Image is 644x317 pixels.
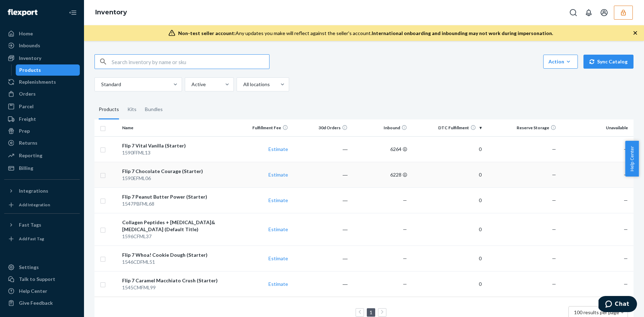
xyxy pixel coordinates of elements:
[19,139,37,146] div: Returns
[19,78,56,85] div: Replenishments
[231,119,290,136] th: Fulfillment Fee
[19,288,47,295] div: Help Center
[19,299,53,306] div: Give Feedback
[19,202,50,208] div: Add Integration
[597,6,611,20] button: Open account menu
[624,281,628,287] span: —
[552,255,556,261] span: —
[4,28,80,39] a: Home
[552,281,556,287] span: —
[122,259,228,266] div: 1546CDFML51
[268,146,288,152] a: Estimate
[291,119,350,136] th: 30d Orders
[191,81,191,88] input: Active
[19,30,33,37] div: Home
[122,193,228,200] div: Flip 7 Peanut Butter Power (Starter)
[291,187,350,213] td: ―
[268,255,288,261] a: Estimate
[410,271,484,297] td: 0
[122,142,228,149] div: Flip 7 Vital Vanilla (Starter)
[122,251,228,259] div: Flip 7 Whoa! Cookie Dough (Starter)
[566,6,580,20] button: Open Search Box
[291,246,350,271] td: ―
[66,6,80,20] button: Close Navigation
[4,88,80,99] a: Orders
[291,162,350,187] td: ―
[291,271,350,297] td: ―
[268,226,288,232] a: Estimate
[624,172,628,178] span: —
[4,274,80,285] button: Talk to Support
[368,309,374,315] a: Page 1 is your current page
[552,172,556,178] span: —
[122,277,228,284] div: Flip 7 Caramel Macchiato Crush (Starter)
[122,284,228,291] div: 1545CMFML99
[4,53,80,64] a: Inventory
[100,81,101,88] input: Standard
[90,2,133,23] ol: breadcrumbs
[625,141,639,177] button: Help Center
[552,146,556,152] span: —
[4,137,80,149] a: Returns
[112,55,269,69] input: Search inventory by name or sku
[178,30,236,36] span: Non-test seller account:
[410,119,484,136] th: DTC Fulfillment
[291,136,350,162] td: ―
[4,199,80,211] a: Add Integration
[4,262,80,273] a: Settings
[4,150,80,161] a: Reporting
[403,197,407,203] span: —
[4,101,80,112] a: Parcel
[624,146,628,152] span: —
[127,100,136,119] div: Kits
[19,116,36,123] div: Freight
[552,226,556,232] span: —
[19,264,39,271] div: Settings
[19,187,48,194] div: Integrations
[350,136,410,162] td: 6264
[4,297,80,309] button: Give Feedback
[582,6,596,20] button: Open notifications
[19,103,34,110] div: Parcel
[19,165,33,172] div: Billing
[4,185,80,197] button: Integrations
[403,226,407,232] span: —
[99,100,119,119] div: Products
[410,213,484,246] td: 0
[119,119,231,136] th: Name
[19,236,44,242] div: Add Fast Tag
[19,276,55,283] div: Talk to Support
[122,175,228,182] div: 1590EFML06
[19,42,40,49] div: Inbounds
[243,81,243,88] input: All locations
[410,187,484,213] td: 0
[19,55,41,62] div: Inventory
[4,125,80,137] a: Prep
[122,168,228,175] div: Flip 7 Chocolate Courage (Starter)
[4,219,80,230] button: Fast Tags
[291,213,350,246] td: ―
[4,285,80,297] a: Help Center
[598,296,637,313] iframe: Opens a widget where you can chat to one of our agents
[372,30,553,36] span: International onboarding and inbounding may not work during impersonation.
[559,119,633,136] th: Unavailable
[574,309,619,315] span: 100 results per page
[4,163,80,174] a: Billing
[268,281,288,287] a: Estimate
[410,246,484,271] td: 0
[4,233,80,244] a: Add Fast Tag
[624,226,628,232] span: —
[403,281,407,287] span: —
[552,197,556,203] span: —
[410,162,484,187] td: 0
[583,55,633,69] button: Sync Catalog
[122,219,228,233] div: Collagen Peptides + [MEDICAL_DATA]&[MEDICAL_DATA] (Default Title)
[350,119,410,136] th: Inbound
[19,90,36,97] div: Orders
[403,255,407,261] span: —
[122,233,228,240] div: 1596CFML37
[4,40,80,51] a: Inbounds
[548,58,573,65] div: Action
